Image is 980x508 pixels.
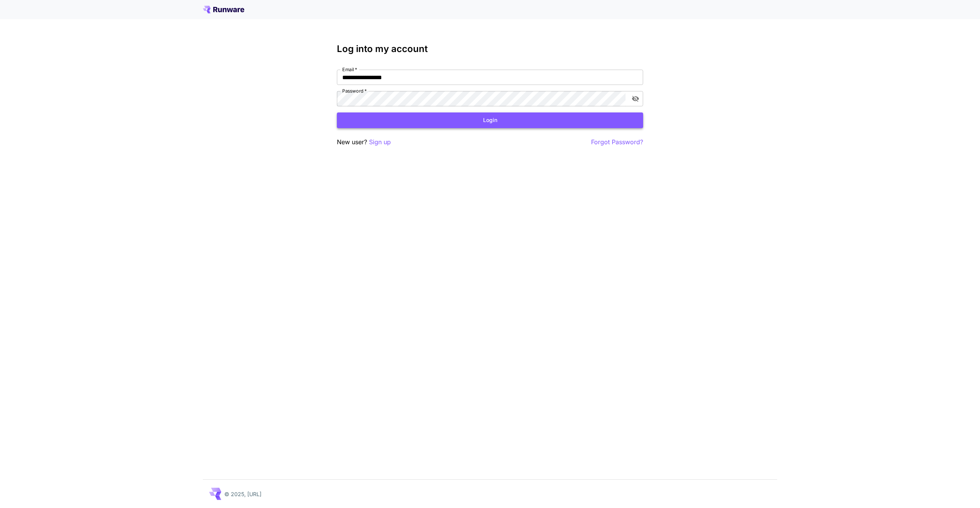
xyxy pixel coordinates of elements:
button: toggle password visibility [629,92,642,106]
button: Sign up [369,137,391,147]
button: Forgot Password? [591,137,643,147]
h3: Log into my account [337,44,643,54]
label: Password [342,88,367,94]
p: © 2025, [URL] [224,490,261,498]
label: Email [342,66,357,73]
p: New user? [337,137,391,147]
button: Login [337,112,643,128]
